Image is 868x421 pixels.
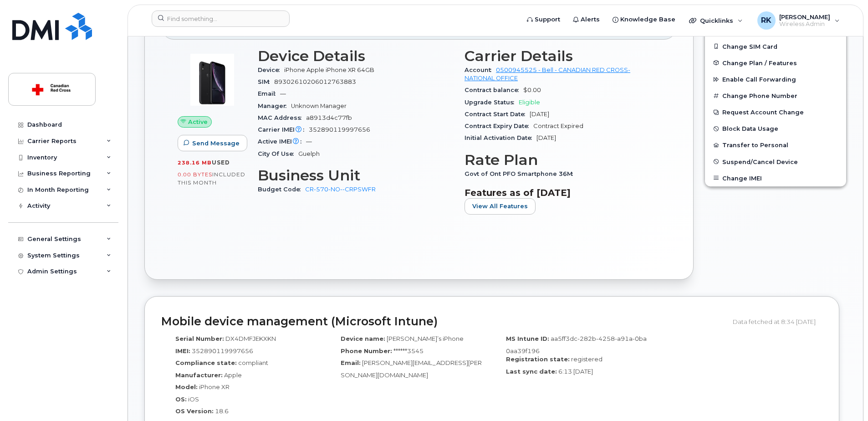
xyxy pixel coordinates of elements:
span: SIM [258,78,274,85]
label: Manufacturer: [175,371,223,380]
button: Transfer to Personal [705,137,846,153]
span: used [212,159,230,166]
span: Upgrade Status [465,99,519,106]
span: 352890119997656 [192,347,253,354]
span: Eligible [519,99,540,106]
a: Support [521,10,567,29]
label: Device name: [341,334,385,343]
span: Initial Activation Date [465,134,536,141]
label: OS: [175,395,187,404]
span: City Of Use [258,150,298,157]
span: Guelph [298,150,320,157]
span: iPhone Apple iPhone XR 64GB [284,67,374,73]
label: Last sync date: [506,367,557,376]
label: Model: [175,383,198,391]
button: View All Features [465,198,536,215]
button: Send Message [178,135,247,151]
button: Change SIM Card [705,38,846,55]
span: 89302610206012763883 [274,78,356,85]
div: Data fetched at 8:34 [DATE] [733,313,822,330]
span: Unknown Manager [291,103,347,109]
button: Change IMEI [705,170,846,186]
button: Block Data Usage [705,120,846,137]
label: OS Version: [175,407,214,416]
span: Alerts [581,15,600,24]
img: image20231002-3703462-1qb80zy.jpeg [185,52,240,107]
span: Enable Call Forwarding [722,76,796,83]
span: Change Plan / Features [722,59,797,66]
label: Phone Number: [341,347,392,355]
label: Serial Number: [175,334,224,343]
input: Find something... [152,10,290,27]
span: 18.6 [215,407,229,415]
button: Request Account Change [705,104,846,120]
h3: Device Details [258,48,454,64]
a: Knowledge Base [606,10,682,29]
span: Device [258,67,284,73]
button: Change Phone Number [705,87,846,104]
span: [PERSON_NAME][EMAIL_ADDRESS][PERSON_NAME][DOMAIN_NAME] [341,359,482,379]
span: [PERSON_NAME]’s iPhone [387,335,464,342]
span: Active IMEI [258,138,306,145]
span: — [306,138,312,145]
span: Suspend/Cancel Device [722,158,798,165]
span: a8913d4c77fb [306,114,352,121]
span: Carrier IMEI [258,126,309,133]
button: Suspend/Cancel Device [705,154,846,170]
span: DX4DMFJEKXKN [225,335,276,342]
span: iPhone XR [199,383,230,390]
span: Knowledge Base [620,15,675,24]
span: Email [258,90,280,97]
label: Email: [341,359,361,367]
label: Compliance state: [175,359,237,367]
span: registered [571,355,602,363]
span: aa5ff3dc-282b-4258-a91a-0ba0aa39f196 [506,335,647,354]
span: Contract Expiry Date [465,123,533,129]
span: Support [535,15,560,24]
label: MS Intune ID: [506,334,549,343]
a: Alerts [567,10,606,29]
span: Apple [224,371,242,379]
a: CR-570-NO--CRPSWFR [305,186,376,193]
span: compliant [238,359,268,366]
span: Contract Expired [533,123,583,129]
span: 352890119997656 [309,126,370,133]
button: Change Plan / Features [705,55,846,71]
label: Registration state: [506,355,570,364]
div: Quicklinks [683,11,749,30]
span: — [280,90,286,97]
span: Manager [258,103,291,109]
span: View All Features [472,202,528,210]
span: Wireless Admin [779,21,830,28]
span: included this month [178,171,245,186]
span: Budget Code [258,186,305,193]
button: Enable Call Forwarding [705,71,846,87]
span: [DATE] [530,111,549,118]
h3: Carrier Details [465,48,660,64]
a: 0500945525 - Bell - CANADIAN RED CROSS- NATIONAL OFFICE [465,67,630,82]
div: Reza Khorrami [751,11,846,30]
span: $0.00 [523,87,541,93]
span: Quicklinks [700,17,733,24]
span: Contract balance [465,87,523,93]
span: Send Message [192,139,240,148]
h3: Business Unit [258,167,454,184]
span: 238.16 MB [178,159,212,166]
span: Account [465,67,496,73]
span: MAC Address [258,114,306,121]
h2: Mobile device management (Microsoft Intune) [161,315,726,328]
span: 6:13 [DATE] [558,368,593,375]
span: 0.00 Bytes [178,171,212,178]
span: RK [761,15,771,26]
span: [DATE] [536,134,556,141]
span: Active [188,118,208,126]
h3: Features as of [DATE] [465,187,660,198]
span: Govt of Ont PFO Smartphone 36M [465,170,577,177]
span: iOS [188,395,199,403]
h3: Rate Plan [465,152,660,168]
span: [PERSON_NAME] [779,13,830,21]
label: IMEI: [175,347,190,355]
span: Contract Start Date [465,111,530,118]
